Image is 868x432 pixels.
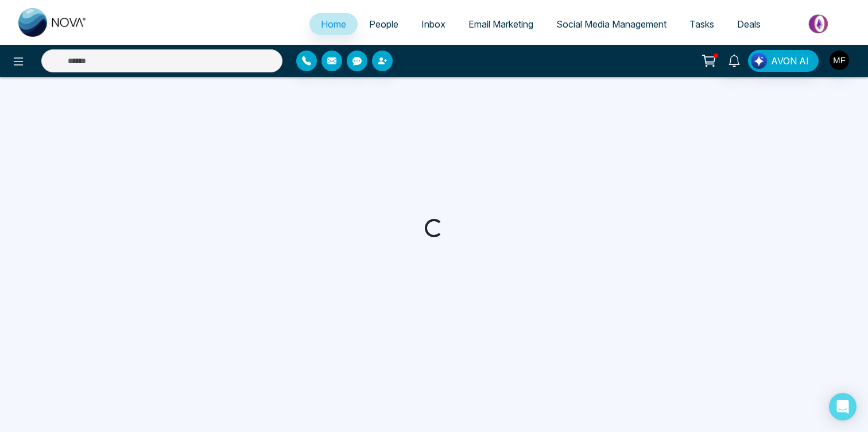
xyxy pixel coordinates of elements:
[829,393,857,421] div: Open Intercom Messenger
[358,13,410,35] a: People
[689,18,714,30] span: Tasks
[748,50,819,72] button: AVON AI
[751,53,767,69] img: Lead Flow
[726,13,772,35] a: Deals
[369,18,398,30] span: People
[457,13,545,35] a: Email Marketing
[737,18,761,30] span: Deals
[309,13,358,35] a: Home
[778,11,861,37] img: Market-place.gif
[678,13,726,35] a: Tasks
[421,18,445,30] span: Inbox
[321,18,346,30] span: Home
[468,18,533,30] span: Email Marketing
[556,18,666,30] span: Social Media Management
[771,54,809,68] span: AVON AI
[18,8,87,37] img: Nova CRM Logo
[545,13,678,35] a: Social Media Management
[830,51,849,70] img: User Avatar
[410,13,457,35] a: Inbox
